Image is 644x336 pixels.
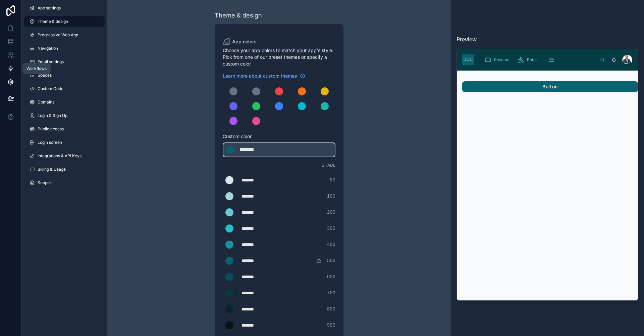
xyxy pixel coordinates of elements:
[38,46,58,51] span: Navigation
[38,180,53,185] span: Support
[24,177,105,188] a: Support
[38,153,82,159] span: Integrations & API Keys
[462,54,474,65] img: App logo
[327,193,335,200] span: 100
[223,73,305,79] a: Learn more about custom themes
[38,99,54,105] span: Domains
[327,274,335,280] span: 600
[494,57,509,62] span: Resumo
[223,133,330,140] span: Custom color
[26,66,47,71] div: Workflows
[24,164,105,175] a: Billing & Usage
[24,151,105,161] a: Integrations & API Keys
[327,209,335,216] span: 200
[223,47,335,67] span: Choose your app colors to match your app's style. Pick from one of our preset themes or specify a...
[327,257,335,264] span: 500
[215,11,262,20] div: Theme & design
[327,306,335,312] span: 800
[38,86,63,91] span: Custom Code
[38,126,64,132] span: Public access
[24,56,105,67] a: Email settings
[38,5,61,11] span: App settings
[479,52,596,67] div: scrollable content
[38,19,68,24] span: Theme & design
[24,3,105,13] a: App settings
[24,124,105,134] a: Public access
[327,322,335,329] span: 900
[24,30,105,40] a: Progressive Web App
[327,290,335,296] span: 700
[24,97,105,108] a: Domains
[327,241,335,248] span: 400
[38,167,66,172] span: Billing & Usage
[527,57,537,62] span: Bater
[24,83,105,94] a: Custom Code
[24,70,105,81] a: Spaces
[457,35,638,43] h3: Preview
[38,59,64,65] span: Email settings
[24,110,105,121] a: Login & Sign Up
[24,43,105,54] a: Navigation
[24,16,105,27] a: Theme & design
[38,140,62,145] span: Login screen
[483,54,514,66] a: Resumo
[327,225,335,232] span: 300
[516,54,542,66] a: Bater
[322,163,335,168] span: Shade
[38,113,67,118] span: Login & Sign Up
[38,32,78,38] span: Progressive Web App
[330,177,335,183] span: 50
[232,38,257,45] span: App colors
[38,73,52,78] span: Spaces
[24,137,105,148] a: Login screen
[462,81,638,92] button: Button
[223,73,297,79] span: Learn more about custom themes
